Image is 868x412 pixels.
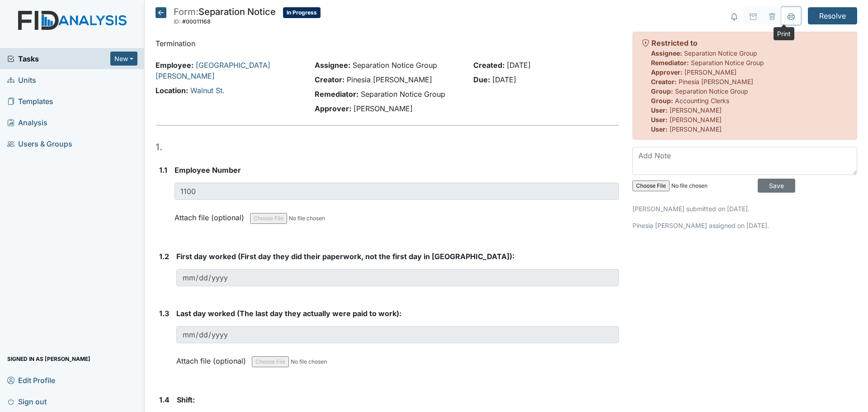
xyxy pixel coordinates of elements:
[473,75,490,84] strong: Due:
[7,94,53,108] span: Templates
[177,395,195,404] span: Shift:
[651,97,673,104] strong: Group:
[7,115,47,129] span: Analysis
[156,38,619,49] p: Termination
[361,90,445,99] span: Separation Notice Group
[315,61,350,70] strong: Assignee:
[156,86,188,95] strong: Location:
[7,137,72,151] span: Users & Groups
[174,6,198,17] span: Form:
[110,52,137,66] button: New
[651,125,668,133] strong: User:
[159,308,169,319] label: 1.3
[159,394,170,405] label: 1.4
[670,116,722,123] span: [PERSON_NAME]
[7,394,47,408] span: Sign out
[174,7,276,27] div: Separation Notice
[651,68,683,76] strong: Approver:
[182,18,211,25] span: #00011168
[758,179,795,193] input: Save
[156,140,619,154] h1: 1.
[679,78,753,85] span: Pinesia [PERSON_NAME]
[353,61,437,70] span: Separation Notice Group
[473,61,505,70] strong: Created:
[283,7,321,18] span: In Progress
[175,207,248,223] label: Attach file (optional)
[354,104,413,113] span: [PERSON_NAME]
[159,251,169,262] label: 1.2
[684,49,757,57] span: Separation Notice Group
[651,116,668,123] strong: User:
[176,252,514,261] span: First day worked (First day they did their paperwork, not the first day in [GEOGRAPHIC_DATA]):
[315,90,359,99] strong: Remediator:
[675,87,748,95] span: Separation Notice Group
[175,166,241,175] span: Employee Number
[632,221,857,230] p: Pinesia [PERSON_NAME] assigned on [DATE].
[7,373,55,387] span: Edit Profile
[156,61,270,81] a: [GEOGRAPHIC_DATA][PERSON_NAME]
[315,75,344,84] strong: Creator:
[7,53,110,64] a: Tasks
[7,73,36,87] span: Units
[684,68,736,76] span: [PERSON_NAME]
[492,75,516,84] span: [DATE]
[190,86,225,95] a: Walnut St.
[670,125,722,133] span: [PERSON_NAME]
[159,165,167,175] label: 1.1
[670,106,722,114] span: [PERSON_NAME]
[174,18,181,25] span: ID:
[651,106,668,114] strong: User:
[808,7,857,24] input: Resolve
[632,204,857,213] p: [PERSON_NAME] submitted on [DATE].
[651,78,677,85] strong: Creator:
[176,350,250,366] label: Attach file (optional)
[691,59,764,66] span: Separation Notice Group
[7,352,90,366] span: Signed in as [PERSON_NAME]
[774,27,794,40] div: Print
[507,61,531,70] span: [DATE]
[651,38,698,47] strong: Restricted to
[156,61,193,70] strong: Employee:
[651,87,673,95] strong: Group:
[651,59,689,66] strong: Remediator:
[315,104,351,113] strong: Approver:
[347,75,432,84] span: Pinesia [PERSON_NAME]
[675,97,729,104] span: Accounting Clerks
[651,49,682,57] strong: Assignee:
[176,309,401,318] span: Last day worked (The last day they actually were paid to work):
